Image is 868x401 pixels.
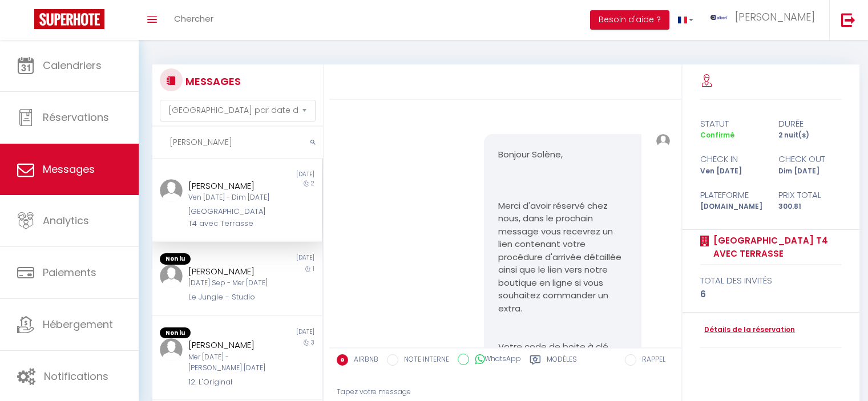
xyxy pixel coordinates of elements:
div: Le Jungle - Studio [188,291,272,303]
span: Chercher [174,13,213,25]
span: Non lu [160,253,191,265]
img: ... [160,179,183,202]
span: 2 [311,179,314,188]
div: [DATE] [237,170,321,179]
div: Ven [DATE] - Dim [DATE] [188,192,272,203]
span: Messages [43,162,95,176]
div: statut [693,117,771,131]
div: Plateforme [693,188,771,202]
span: Paiements [43,265,96,280]
img: ... [656,134,670,148]
span: Confirmé [700,130,734,140]
a: Détails de la réservation [700,325,795,335]
div: Ven [DATE] [693,166,771,177]
span: 3 [311,338,314,347]
div: check out [771,152,849,166]
div: [GEOGRAPHIC_DATA] T4 avec Terrasse [188,206,272,229]
div: [DATE] Sep - Mer [DATE] [188,278,272,289]
div: durée [771,117,849,131]
div: Dim [DATE] [771,166,849,177]
div: total des invités [700,274,842,287]
span: Analytics [43,213,89,228]
a: [GEOGRAPHIC_DATA] T4 avec Terrasse [709,234,842,261]
div: 2 nuit(s) [771,130,849,141]
label: NOTE INTERNE [398,354,449,367]
div: [PERSON_NAME] [188,179,272,193]
div: 12. L'Original [188,376,272,388]
div: Prix total [771,188,849,202]
div: check in [693,152,771,166]
span: Hébergement [43,317,113,331]
span: Réservations [43,110,109,124]
button: Besoin d'aide ? [590,10,669,30]
label: WhatsApp [469,354,521,366]
input: Rechercher un mot clé [152,127,323,159]
div: [DOMAIN_NAME] [693,201,771,212]
img: ... [160,338,183,361]
span: Non lu [160,327,191,339]
span: Notifications [44,369,108,383]
img: ... [710,15,728,20]
div: Mer [DATE] - [PERSON_NAME] [DATE] [188,352,272,374]
label: Modèles [547,354,577,368]
label: AIRBNB [348,354,378,367]
div: [PERSON_NAME] [188,265,272,278]
div: [DATE] [237,327,321,339]
h3: MESSAGES [183,68,241,94]
div: [DATE] [237,253,321,265]
img: ... [160,265,183,287]
div: 6 [700,287,842,301]
span: Calendriers [43,58,102,72]
label: RAPPEL [636,354,665,367]
img: Super Booking [34,9,104,29]
div: 300.81 [771,201,849,212]
div: [PERSON_NAME] [188,338,272,352]
span: 1 [313,265,314,273]
img: logout [841,13,855,27]
span: [PERSON_NAME] [735,10,815,24]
